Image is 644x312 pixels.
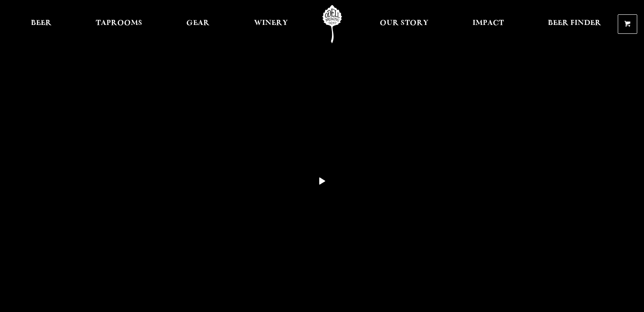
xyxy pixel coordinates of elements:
[374,5,434,43] a: Our Story
[380,20,428,27] span: Our Story
[548,20,601,27] span: Beer Finder
[96,20,142,27] span: Taprooms
[90,5,148,43] a: Taprooms
[542,5,607,43] a: Beer Finder
[316,5,348,43] a: Odell Home
[181,5,215,43] a: Gear
[254,20,288,27] span: Winery
[467,5,509,43] a: Impact
[25,5,57,43] a: Beer
[249,5,293,43] a: Winery
[473,20,504,27] span: Impact
[31,20,52,27] span: Beer
[186,20,210,27] span: Gear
